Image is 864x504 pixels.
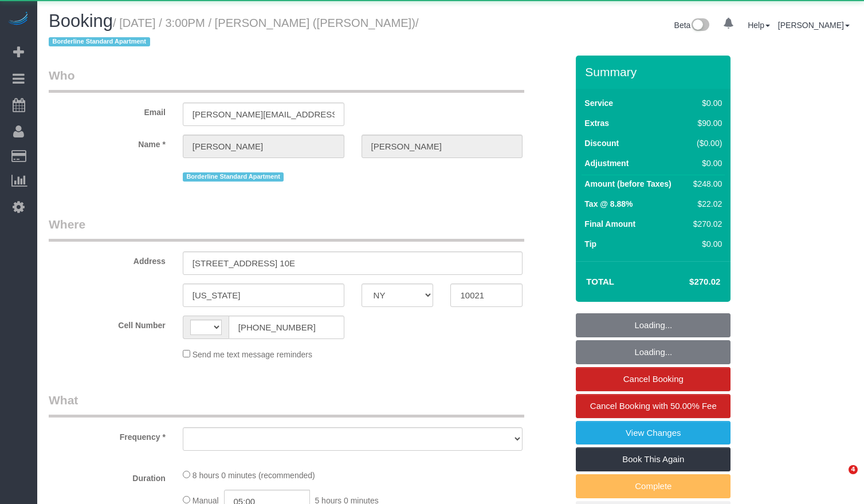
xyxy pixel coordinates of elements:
legend: Where [49,216,524,242]
label: Adjustment [584,157,629,169]
a: Beta [674,21,710,30]
label: Address [40,251,174,267]
div: ($0.00) [689,137,722,149]
a: Cancel Booking [576,367,731,391]
div: $22.02 [689,198,722,210]
label: Name * [40,135,174,150]
label: Frequency * [40,427,174,443]
h3: Summary [585,65,725,78]
a: [PERSON_NAME] [778,21,850,30]
a: View Changes [576,421,731,445]
span: Cancel Booking with 50.00% Fee [590,401,717,411]
legend: Who [49,67,524,93]
span: Send me text message reminders [193,350,312,359]
input: City [183,283,344,307]
label: Cell Number [40,316,174,331]
span: 4 [849,465,858,474]
label: Amount (before Taxes) [584,178,671,190]
strong: Total [586,277,614,286]
img: Automaid Logo [7,11,30,27]
img: New interface [690,18,709,33]
input: Cell Number [229,316,344,339]
div: $0.00 [689,238,722,250]
input: First Name [183,135,344,158]
a: Cancel Booking with 50.00% Fee [576,394,731,418]
iframe: Intercom live chat [825,465,853,493]
label: Tip [584,238,596,250]
label: Final Amount [584,218,635,230]
label: Email [40,103,174,118]
span: / [49,17,419,49]
label: Discount [584,137,619,149]
label: Extras [584,117,609,129]
input: Email [183,103,344,126]
div: $0.00 [689,157,722,169]
div: $0.00 [689,97,722,109]
legend: What [49,392,524,418]
input: Zip Code [450,283,523,307]
div: $90.00 [689,117,722,129]
span: Booking [49,11,113,31]
label: Service [584,97,613,109]
label: Duration [40,468,174,484]
input: Last Name [362,135,523,158]
label: Tax @ 8.88% [584,198,633,210]
div: $248.00 [689,178,722,190]
a: Book This Again [576,447,731,471]
a: Help [748,21,770,30]
div: $270.02 [689,218,722,230]
h4: $270.02 [655,277,720,287]
span: 8 hours 0 minutes (recommended) [193,471,315,480]
small: / [DATE] / 3:00PM / [PERSON_NAME] ([PERSON_NAME]) [49,17,419,49]
span: Borderline Standard Apartment [49,37,150,46]
span: Borderline Standard Apartment [183,172,284,182]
